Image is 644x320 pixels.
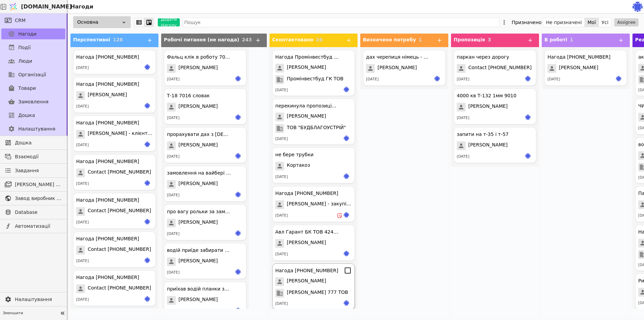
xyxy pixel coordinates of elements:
[15,223,62,230] span: Автоматизації
[344,136,349,141] img: ir
[275,267,338,274] div: Нагода [PHONE_NUMBER]
[235,115,241,120] img: ir
[167,154,179,160] div: [DATE]
[287,113,326,121] span: [PERSON_NAME]
[88,207,151,216] span: Contact [PHONE_NUMBER]
[76,54,139,61] div: Нагода [PHONE_NUMBER]
[287,162,310,171] span: Кортакоз
[18,31,37,38] span: Нагоди
[76,81,139,88] div: Нагода [PHONE_NUMBER]
[1,123,65,134] a: Налаштування
[457,115,469,121] div: [DATE]
[525,76,531,81] img: ir
[15,209,62,216] span: Database
[73,16,131,28] div: Основна
[7,0,68,13] a: [DOMAIN_NAME]
[235,231,241,236] img: ir
[73,193,156,229] div: Нагода [PHONE_NUMBER]Contact [PHONE_NUMBER][DATE]ir
[1,179,65,190] a: [PERSON_NAME] розсилки
[167,54,231,61] div: Фальц клік в роботу 7016 пол
[363,50,446,86] div: дах черепиця німець - судова вишня[PERSON_NAME][DATE]ir
[73,116,156,152] div: Нагода [PHONE_NUMBER][PERSON_NAME] - клієнт Мазепи[DATE]ir
[18,58,32,65] span: Люди
[164,127,246,163] div: прорахувати дах з [DEMOGRAPHIC_DATA][PERSON_NAME][DATE]ir
[178,296,218,305] span: [PERSON_NAME]
[167,77,179,82] div: [DATE]
[287,64,326,73] span: [PERSON_NAME]
[344,174,349,179] img: ir
[18,85,36,92] span: Товари
[145,180,150,186] img: ir
[570,37,573,42] span: 1
[73,37,110,42] span: Перспективні
[235,269,241,275] img: ir
[167,247,231,254] div: водій приїде забирати замовлення
[275,301,288,307] div: [DATE]
[344,87,349,92] img: ir
[76,274,139,281] div: Нагода [PHONE_NUMBER]
[235,192,241,197] img: ir
[21,3,72,11] span: [DOMAIN_NAME]
[76,235,139,242] div: Нагода [PHONE_NUMBER]
[145,64,150,70] img: ir
[272,186,355,222] div: Нагода [PHONE_NUMBER][PERSON_NAME] - закупівля[DATE]ir
[525,153,531,159] img: ir
[167,92,210,99] div: Т-18 7016 словак
[8,0,18,13] img: Logo
[434,76,440,81] img: ir
[468,141,508,150] span: [PERSON_NAME]
[454,50,536,86] div: паркан через дорогуContact [PHONE_NUMBER][DATE]ir
[167,131,231,138] div: прорахувати дах з [DEMOGRAPHIC_DATA]
[275,252,288,257] div: [DATE]
[272,50,355,96] div: Нагода Промінвестбуд ГК ТОВ[PERSON_NAME]Промінвестбуд ГК ТОВ[DATE]ir
[1,207,65,218] a: Database
[468,103,508,112] span: [PERSON_NAME]
[454,127,536,163] div: запити на т-35 і т-57[PERSON_NAME][DATE]ir
[454,88,536,124] div: 4000 кв Т-132 1мм 9010[PERSON_NAME][DATE]ir
[275,213,288,219] div: [DATE]
[559,64,598,73] span: [PERSON_NAME]
[76,119,139,126] div: Нагода [PHONE_NUMBER]
[457,131,509,138] div: запити на т-35 і т-57
[1,294,65,305] a: Налаштування
[316,37,322,42] span: 26
[145,296,150,302] img: ir
[76,181,89,187] div: [DATE]
[419,37,422,42] span: 1
[344,300,349,306] img: ir
[548,77,560,82] div: [DATE]
[158,18,180,26] button: Додати Нагоду
[164,37,239,42] span: Робочі питання (не нагода)
[287,277,326,286] span: [PERSON_NAME]
[366,77,379,82] div: [DATE]
[178,141,218,150] span: [PERSON_NAME]
[167,193,179,198] div: [DATE]
[178,64,218,73] span: [PERSON_NAME]
[178,257,218,266] span: [PERSON_NAME]
[287,75,343,84] span: Промінвестбуд ГК ТОВ
[76,142,89,148] div: [DATE]
[76,104,89,109] div: [DATE]
[235,153,241,159] img: ir
[287,200,352,209] span: [PERSON_NAME] - закупівля
[275,102,340,109] div: перекинула пропозицію - поставила задачу
[88,168,151,177] span: Contact [PHONE_NUMBER]
[15,167,39,174] span: Завдання
[543,18,585,27] button: Не призначені
[164,50,246,86] div: Фальц клік в роботу 7016 пол[PERSON_NAME][DATE]ir
[275,136,288,142] div: [DATE]
[88,284,151,293] span: Contact [PHONE_NUMBER]
[73,270,156,306] div: Нагода [PHONE_NUMBER]Contact [PHONE_NUMBER][DATE]ir
[242,37,252,42] span: 243
[272,147,355,183] div: не бере трубкиКортакоз[DATE]ir
[1,56,65,66] a: Люди
[113,37,123,42] span: 128
[1,110,65,121] a: Дошка
[15,195,62,202] span: Завод виробник металочерепиці - B2B платформа
[15,17,26,24] span: CRM
[457,154,469,160] div: [DATE]
[18,71,46,78] span: Організації
[457,77,469,82] div: [DATE]
[18,112,35,119] span: Дошка
[488,37,491,42] span: 3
